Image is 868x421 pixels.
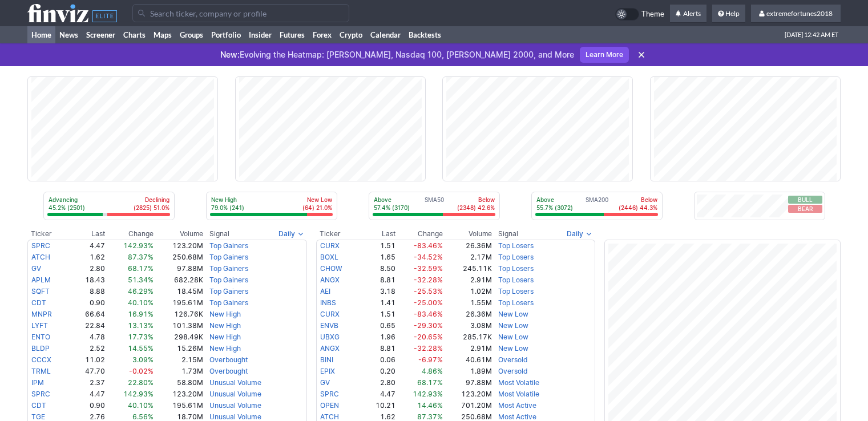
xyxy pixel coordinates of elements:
td: 1.89M [443,366,492,377]
a: Unusual Volume [209,401,261,410]
a: BOXL [320,253,338,261]
a: SQFT [31,287,50,295]
a: Learn More [580,47,629,63]
p: Below [457,196,495,204]
a: Top Losers [498,241,534,250]
a: CURX [320,241,340,250]
a: ENVB [320,321,338,330]
td: 123.20M [154,240,203,252]
td: 195.61M [154,400,203,411]
span: 142.93% [123,390,154,398]
td: 298.49K [154,331,203,343]
a: Top Losers [498,264,534,273]
td: 8.81 [357,343,396,354]
span: [DATE] 12:42 AM ET [785,26,838,43]
a: News [55,26,82,43]
th: Change [396,228,444,240]
a: New High [209,321,241,330]
td: 58.80M [154,377,203,388]
td: 1.96 [357,331,396,343]
p: (2446) 44.3% [619,204,657,212]
td: 4.78 [66,331,106,343]
span: Signal [209,229,229,238]
span: 68.17% [128,264,154,273]
a: New High [209,333,241,341]
a: ANGX [320,276,340,284]
td: 2.15M [154,354,203,366]
a: Top Gainers [209,253,248,261]
a: Oversold [498,367,527,375]
td: 10.21 [357,400,396,411]
td: 26.36M [443,240,492,252]
a: APLM [31,276,51,284]
td: 1.65 [357,252,396,263]
a: ATCH [31,253,50,261]
a: MNPR [31,310,52,318]
a: SPRC [31,241,50,250]
th: Ticker [316,228,357,240]
span: 4.86% [422,367,443,375]
td: 123.20M [154,388,203,400]
a: extremefortunes2018 [751,5,841,23]
td: 0.90 [66,400,106,411]
a: Top Losers [498,298,534,307]
a: CCCX [31,355,51,364]
span: 13.13% [128,321,154,330]
a: Most Volatile [498,378,539,387]
a: Most Volatile [498,390,539,398]
td: 15.26M [154,343,203,354]
td: 26.36M [443,309,492,320]
span: Daily [278,228,295,240]
td: 123.20M [443,388,492,400]
a: Futures [276,26,309,43]
td: 701.20M [443,400,492,411]
td: 22.84 [66,320,106,331]
td: 97.88M [154,263,203,274]
a: Screener [82,26,119,43]
a: Portfolio [207,26,245,43]
span: 3.09% [132,355,154,364]
th: Ticker [27,228,66,240]
a: Top Losers [498,287,534,295]
p: (2825) 51.0% [134,204,169,212]
a: Top Gainers [209,276,248,284]
a: Alerts [670,5,706,23]
a: BLDP [31,344,50,353]
td: 66.64 [66,309,106,320]
a: IPM [31,378,44,387]
a: CDT [31,298,46,307]
span: -25.53% [414,287,443,295]
a: INBS [320,298,336,307]
p: New Low [302,196,332,204]
span: 17.73% [128,333,154,341]
p: Below [619,196,657,204]
button: Signals interval [564,228,595,240]
span: 6.56% [132,412,154,421]
span: 51.34% [128,276,154,284]
a: SPRC [31,390,50,398]
span: -32.59% [414,264,443,273]
td: 4.47 [66,240,106,252]
button: Bear [788,205,822,213]
td: 2.37 [66,377,106,388]
a: Most Active [498,412,536,421]
td: 18.45M [154,286,203,297]
th: Last [66,228,106,240]
span: 87.37% [128,253,154,261]
span: 40.10% [128,401,154,410]
td: 8.88 [66,286,106,297]
span: extremefortunes2018 [766,9,833,18]
p: Above [536,196,573,204]
td: 0.06 [357,354,396,366]
td: 1.62 [66,252,106,263]
a: Unusual Volume [209,390,261,398]
td: 0.65 [357,320,396,331]
span: -25.00% [414,298,443,307]
a: LYFT [31,321,48,330]
a: Top Gainers [209,287,248,295]
td: 0.90 [66,297,106,309]
span: 142.93% [413,390,443,398]
span: New: [220,50,240,59]
td: 2.17M [443,252,492,263]
p: 55.7% (3072) [536,204,573,212]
